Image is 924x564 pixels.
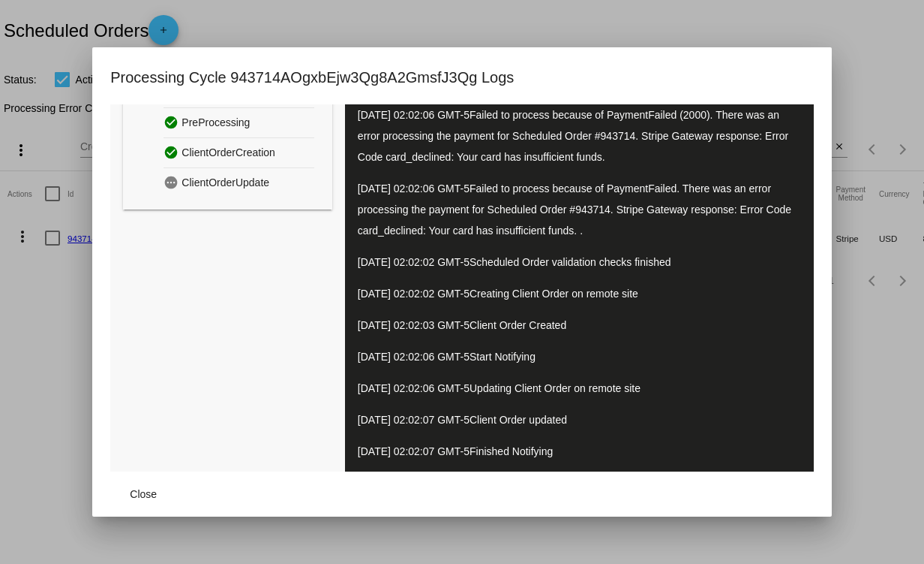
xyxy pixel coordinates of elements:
[130,488,157,500] span: Close
[181,111,250,134] span: PreProcessing
[358,109,788,163] span: Failed to process because of PaymentFailed (2000). There was an error processing the payment for ...
[358,252,801,273] p: [DATE] 02:02:02 GMT-5
[163,171,181,193] mat-icon: pending
[358,409,801,430] p: [DATE] 02:02:07 GMT-5
[358,441,801,462] p: [DATE] 02:02:07 GMT-5
[358,104,801,167] p: [DATE] 02:02:06 GMT-5
[469,256,671,268] span: Scheduled Order validation checks finished
[469,319,566,331] span: Client Order Created
[469,288,638,300] span: Creating Client Order on remote site
[469,351,535,363] span: Start Notifying
[469,382,640,394] span: Updating Client Order on remote site
[163,111,181,133] mat-icon: check_circle
[110,65,514,89] h1: Processing Cycle 943714AOgxbEjw3Qg8A2GmsfJ3Qg Logs
[358,315,801,336] p: [DATE] 02:02:03 GMT-5
[110,481,176,508] button: Close dialog
[123,77,331,209] div: Attempt #1(Latest)
[358,346,801,367] p: [DATE] 02:02:06 GMT-5
[358,378,801,399] p: [DATE] 02:02:06 GMT-5
[181,141,275,164] span: ClientOrderCreation
[181,171,269,195] span: ClientOrderUpdate
[469,445,553,457] span: Finished Notifying
[358,178,801,241] p: [DATE] 02:02:06 GMT-5
[163,141,181,163] mat-icon: check_circle
[358,283,801,304] p: [DATE] 02:02:02 GMT-5
[358,182,791,237] span: Failed to process because of PaymentFailed. There was an error processing the payment for Schedul...
[469,414,567,426] span: Client Order updated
